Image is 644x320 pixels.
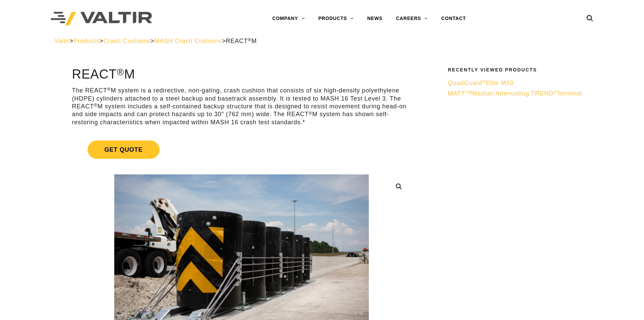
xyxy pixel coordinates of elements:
[448,67,585,72] h2: Recently Viewed Products
[94,103,98,108] sup: ®
[88,141,160,159] span: Get Quote
[311,12,360,25] a: PRODUCTS
[389,12,434,25] a: CAREERS
[226,38,257,44] span: REACT M
[360,12,389,25] a: NEWS
[73,38,99,44] a: Products
[54,37,590,45] div: > > > >
[72,132,411,167] a: Get Quote
[553,90,557,95] sup: ®
[309,111,312,116] sup: ®
[103,38,150,44] a: Crash Cushions
[72,87,411,126] p: The REACT M system is a redirective, non-gating, crash cushion that consists of six high-density ...
[117,66,124,77] sup: ®
[482,79,486,84] sup: ®
[154,38,222,44] a: MASH Crash Cushions
[54,38,69,44] a: Valtir
[107,87,111,92] sup: ®
[448,90,582,97] span: MATT Median Attenuating TREND Terminal
[448,79,585,87] a: QuadGuard®Elite M10
[448,80,514,86] span: QuadGuard Elite M10
[51,12,152,26] img: Valtir
[448,90,585,98] a: MATTTMMedian Attenuating TREND®Terminal
[248,37,252,42] sup: ®
[72,67,411,82] h1: REACT M
[465,90,472,95] sup: TM
[434,12,473,25] a: CONTACT
[265,12,311,25] a: COMPANY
